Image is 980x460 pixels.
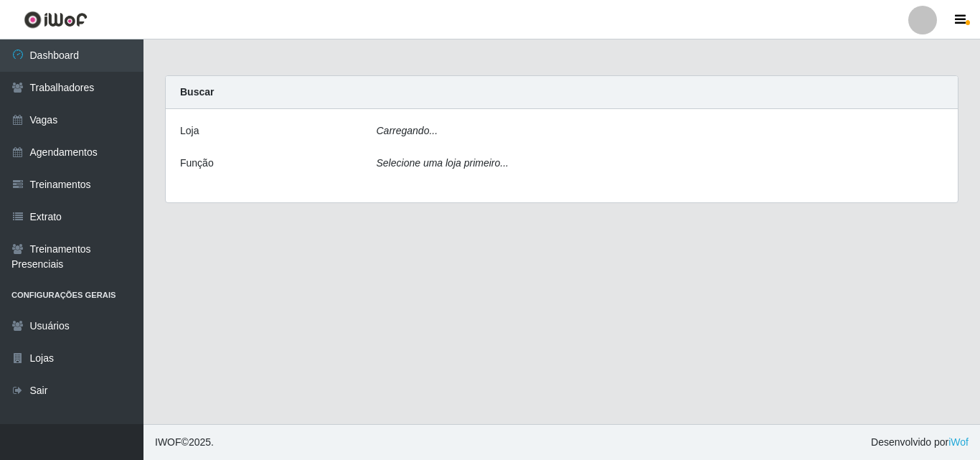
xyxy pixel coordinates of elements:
[24,11,88,29] img: CoreUI Logo
[377,125,438,136] i: Carregando...
[180,123,199,139] label: Loja
[871,435,969,450] span: Desenvolvido por
[948,436,969,448] a: iWof
[180,86,214,98] strong: Buscar
[180,156,214,171] label: Função
[155,435,214,450] span: © 2025 .
[377,157,509,169] i: Selecione uma loja primeiro...
[155,436,182,448] span: IWOF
